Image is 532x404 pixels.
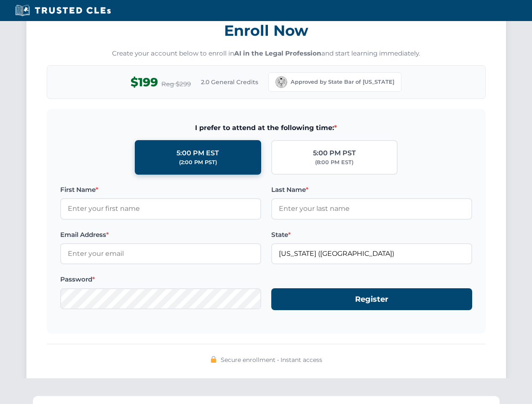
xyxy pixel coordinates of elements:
[271,243,472,264] input: California (CA)
[291,78,394,86] span: Approved by State Bar of [US_STATE]
[210,356,217,363] img: 🔒
[47,17,486,44] h3: Enroll Now
[47,49,486,58] p: Create your account below to enroll in and start learning immediately.
[179,158,217,167] div: (2:00 PM PST)
[275,76,287,88] img: California Bar
[313,148,356,159] div: 5:00 PM PST
[176,148,219,159] div: 5:00 PM EST
[271,198,472,219] input: Enter your last name
[60,243,261,264] input: Enter your email
[315,158,353,167] div: (8:00 PM EST)
[271,230,472,240] label: State
[271,288,472,311] button: Register
[60,185,261,195] label: First Name
[60,122,472,133] span: I prefer to attend at the following time:
[201,77,258,87] span: 2.0 General Credits
[234,49,321,57] strong: AI in the Legal Profession
[60,274,261,284] label: Password
[131,73,158,92] span: $199
[60,230,261,240] label: Email Address
[13,4,113,17] img: Trusted CLEs
[271,185,472,195] label: Last Name
[161,79,191,89] span: Reg $299
[60,198,261,219] input: Enter your first name
[221,355,322,364] span: Secure enrollment • Instant access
